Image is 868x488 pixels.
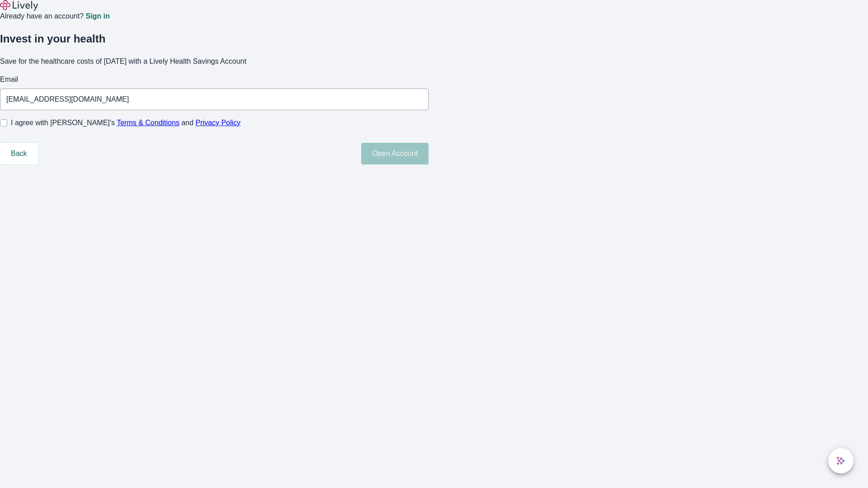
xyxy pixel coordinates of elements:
span: I agree with [PERSON_NAME]’s and [11,117,241,128]
svg: Lively AI Assistant [836,456,845,465]
button: chat [828,448,854,474]
a: Privacy Policy [196,119,241,127]
a: Sign in [85,13,109,20]
a: Terms & Conditions [117,119,179,127]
